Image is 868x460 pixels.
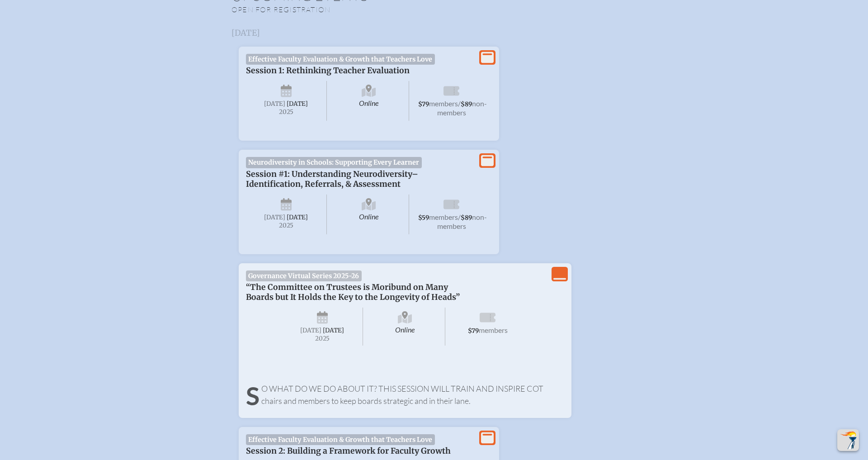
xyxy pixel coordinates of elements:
span: [DATE] [264,213,285,221]
span: $59 [418,214,429,222]
span: 2025 [289,335,355,342]
span: Online [329,194,410,234]
span: Online [329,81,410,121]
span: 2025 [253,222,319,229]
span: Effective Faculty Evaluation & Growth that Teachers Love [246,434,435,445]
span: Session 2: Building a Framework for Faculty Growth [246,446,451,456]
span: [DATE] [264,100,285,108]
span: [DATE] [300,327,321,334]
span: Governance Virtual Series 2025-26 [246,270,362,281]
span: $89 [461,100,472,108]
span: / [458,99,461,108]
button: Scroll Top [837,429,859,451]
span: non-members [437,99,487,117]
span: members [429,99,458,108]
span: $89 [461,214,472,222]
img: To the top [839,431,857,449]
span: Session #1: Understanding Neurodiversity–Identification, Referrals, & Assessment [246,169,418,189]
h3: [DATE] [231,28,637,38]
span: [DATE] [287,213,308,221]
span: “The Committee on Trustees is Moribund on Many Boards but It Holds the Key to the Longevity of He... [246,282,460,302]
span: $79 [418,100,429,108]
span: Neurodiversity in Schools: Supporting Every Learner [246,157,422,168]
span: $79 [468,327,479,335]
span: / [458,213,461,221]
span: 2025 [253,109,319,115]
p: So what do we do about it? This session will train and inspire COT chairs and members to keep boa... [246,383,564,407]
span: [DATE] [323,327,344,334]
span: members [429,213,458,221]
p: Open for registration [231,5,470,14]
span: Effective Faculty Evaluation & Growth that Teachers Love [246,54,435,65]
span: Session 1: Rethinking Teacher Evaluation [246,66,410,76]
span: non-members [437,213,487,230]
span: Online [365,308,446,346]
span: [DATE] [287,100,308,108]
span: members [479,326,508,334]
